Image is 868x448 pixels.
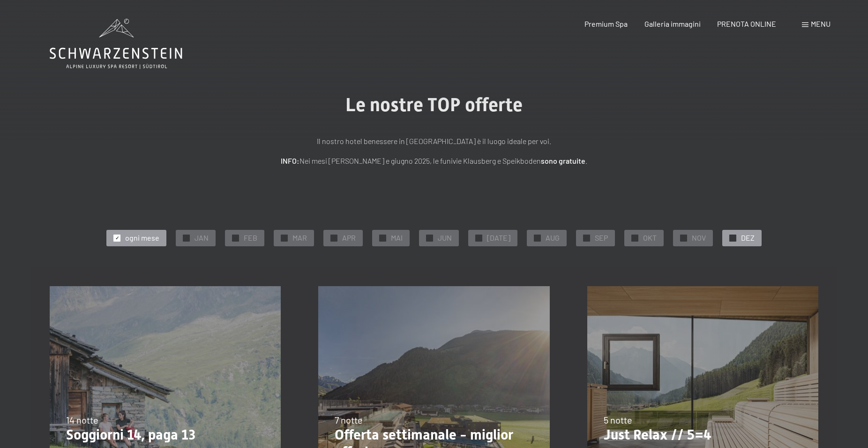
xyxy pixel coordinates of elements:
span: ogni mese [125,233,159,243]
p: Just Relax // 5=4 [604,426,802,443]
span: NOV [692,233,706,243]
span: 5 notte [604,414,632,425]
p: Il nostro hotel benessere in [GEOGRAPHIC_DATA] è il luogo ideale per voi. [200,135,668,147]
span: OKT [643,233,657,243]
span: [DATE] [487,233,510,243]
span: ✓ [536,235,539,241]
span: ✓ [115,235,119,241]
span: AUG [546,233,560,243]
span: ✓ [477,235,481,241]
strong: sono gratuite [541,156,585,165]
span: 14 notte [66,414,98,425]
span: ✓ [633,235,637,241]
span: DEZ [741,233,755,243]
span: ✓ [682,235,686,241]
span: SEP [595,233,608,243]
span: ✓ [381,235,385,241]
span: Menu [811,19,831,28]
span: FEB [244,233,257,243]
span: ✓ [332,235,336,241]
span: APR [342,233,356,243]
span: JAN [195,233,209,243]
a: PRENOTA ONLINE [717,19,776,28]
span: ✓ [234,235,238,241]
span: ✓ [731,235,735,241]
a: Premium Spa [584,19,628,28]
strong: INFO: [281,156,299,165]
span: ✓ [428,235,432,241]
span: ✓ [185,235,188,241]
span: MAR [292,233,307,243]
span: MAI [391,233,403,243]
p: Nei mesi [PERSON_NAME] e giugno 2025, le funivie Klausberg e Speikboden . [200,155,668,167]
a: Galleria immagini [644,19,701,28]
span: JUN [438,233,452,243]
span: ✓ [585,235,589,241]
span: 7 notte [335,414,363,425]
p: Soggiorni 14, paga 13 [66,426,264,443]
span: Le nostre TOP offerte [345,94,523,116]
span: ✓ [283,235,286,241]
